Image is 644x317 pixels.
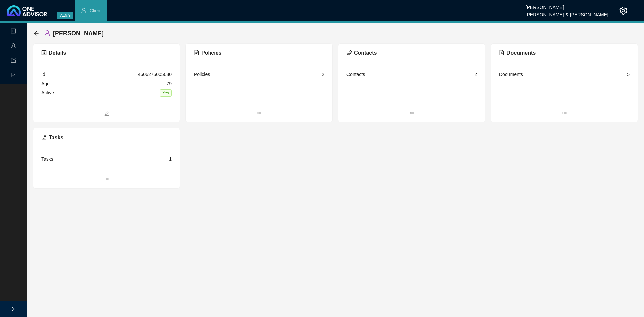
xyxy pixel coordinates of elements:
span: setting [619,7,627,15]
div: [PERSON_NAME] & [PERSON_NAME] [526,9,608,16]
span: line-chart [11,69,16,83]
div: Tasks [41,155,53,163]
span: [PERSON_NAME] [53,30,104,37]
span: 79 [166,81,172,86]
span: file-pdf [41,135,47,140]
div: 2 [322,71,324,78]
div: Id [41,71,45,78]
span: bars [338,111,485,118]
span: profile [11,25,16,39]
img: 2df55531c6924b55f21c4cf5d4484680-logo-light.svg [7,5,47,16]
span: arrow-left [34,31,39,36]
span: v1.9.9 [57,12,73,19]
div: back [34,31,39,36]
span: file-text [194,50,199,55]
span: import [11,55,16,68]
span: right [11,307,16,311]
span: edit [33,111,180,118]
div: 1 [169,155,172,163]
span: user [81,8,86,13]
div: Age [41,80,50,87]
span: bars [491,111,638,118]
div: 5 [627,71,630,78]
div: Documents [499,71,523,78]
span: Yes [160,89,172,97]
span: profile [41,50,47,55]
span: Documents [499,50,536,56]
div: [PERSON_NAME] [526,2,608,9]
span: Client [90,8,102,13]
span: bars [33,177,180,184]
div: 4606275005080 [138,71,172,78]
span: file-pdf [499,50,504,55]
span: Contacts [346,50,377,56]
div: 2 [474,71,477,78]
span: phone [346,50,352,55]
span: Details [41,50,66,56]
span: bars [186,111,332,118]
span: user [11,40,16,53]
div: Policies [194,71,210,78]
span: user [44,30,50,36]
span: Policies [194,50,221,56]
span: Tasks [41,135,63,140]
div: Active [41,89,54,97]
div: Contacts [346,71,365,78]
